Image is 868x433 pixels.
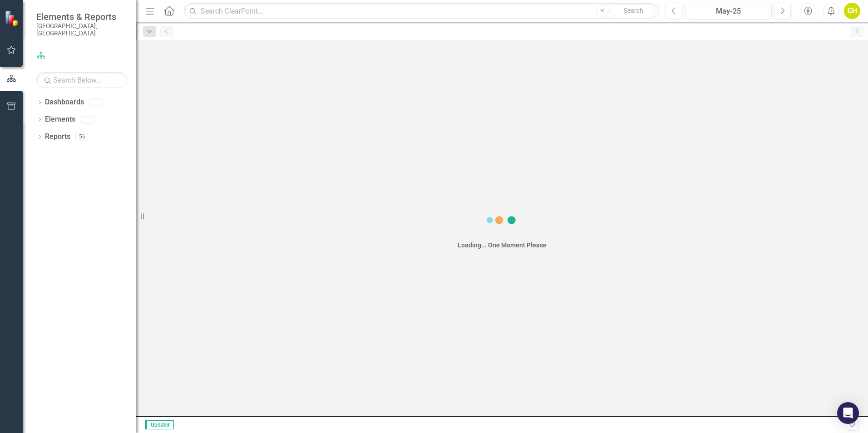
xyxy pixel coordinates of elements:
a: Reports [45,132,70,142]
button: Search [611,5,656,17]
div: Open Intercom Messenger [837,402,859,424]
small: [GEOGRAPHIC_DATA], [GEOGRAPHIC_DATA] [36,22,127,37]
img: ClearPoint Strategy [5,10,20,26]
input: Search Below... [36,72,127,88]
div: May-25 [688,6,769,17]
span: Elements & Reports [36,11,127,22]
a: Elements [45,114,75,125]
div: 56 [75,133,89,141]
button: CH [844,3,860,19]
span: Updater [145,420,174,429]
button: May-25 [685,3,772,19]
div: Loading... One Moment Please [458,241,547,250]
input: Search ClearPoint... [184,3,659,19]
a: Dashboards [45,97,84,108]
span: Search [624,7,643,14]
